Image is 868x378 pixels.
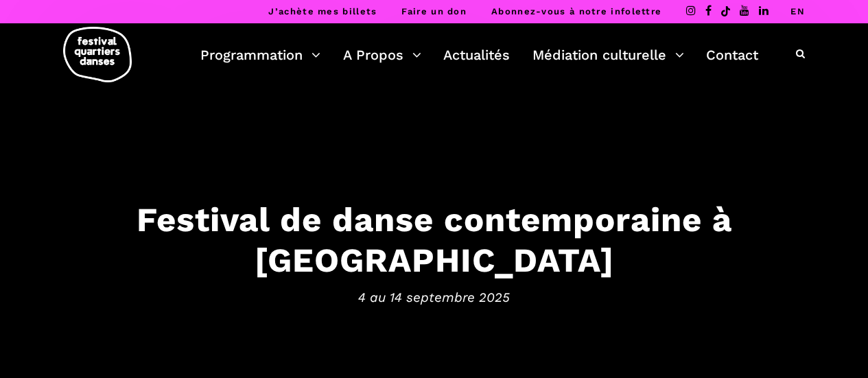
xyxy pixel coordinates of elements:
[443,43,510,67] a: Actualités
[343,43,421,67] a: A Propos
[401,6,467,16] a: Faire un don
[14,200,854,281] h3: Festival de danse contemporaine à [GEOGRAPHIC_DATA]
[491,6,661,16] a: Abonnez-vous à notre infolettre
[200,43,320,67] a: Programmation
[706,43,758,67] a: Contact
[268,6,377,16] a: J’achète mes billets
[14,287,854,307] span: 4 au 14 septembre 2025
[790,6,805,16] a: EN
[532,43,684,67] a: Médiation culturelle
[63,27,132,82] img: logo-fqd-med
